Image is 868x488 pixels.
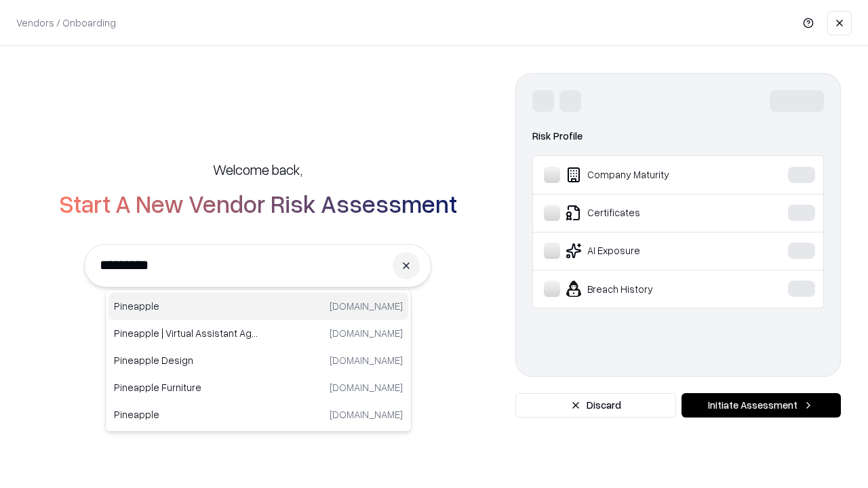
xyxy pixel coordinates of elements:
[682,393,841,418] button: Initiate Assessment
[59,190,457,217] h2: Start A New Vendor Risk Assessment
[114,353,258,367] p: Pineapple Design
[330,407,403,422] p: [DOMAIN_NAME]
[16,16,116,30] p: Vendors / Onboarding
[544,243,747,259] div: AI Exposure
[544,281,747,297] div: Breach History
[544,205,747,221] div: Certificates
[532,128,824,144] div: Risk Profile
[213,160,302,179] h5: Welcome back,
[330,326,403,340] p: [DOMAIN_NAME]
[114,380,258,394] p: Pineapple Furniture
[114,407,258,422] p: Pineapple
[114,326,258,340] p: Pineapple | Virtual Assistant Agency
[330,353,403,367] p: [DOMAIN_NAME]
[544,167,747,183] div: Company Maturity
[105,289,412,432] div: Suggestions
[330,380,403,394] p: [DOMAIN_NAME]
[515,393,676,418] button: Discard
[114,299,258,313] p: Pineapple
[330,299,403,313] p: [DOMAIN_NAME]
